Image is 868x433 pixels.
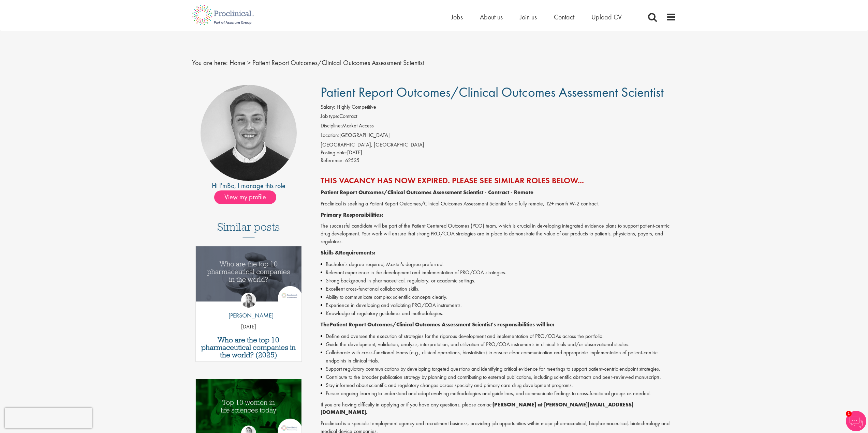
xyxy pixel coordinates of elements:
[321,309,676,318] li: Knowledge of regulatory guidelines and methodologies.
[321,381,676,389] li: Stay informed about scientific and regulatory changes across specialty and primary care drug deve...
[199,336,298,359] a: Who are the top 10 pharmaceutical companies in the world? (2025)
[321,389,676,398] li: Pursue ongoing learning to understand and adopt evolving methodologies and guidelines, and commun...
[321,189,533,196] strong: Patient Report Outcomes/Clinical Outcomes Assessment Scientist - Contract - Remote
[321,373,676,381] li: Contribute to the broader publication strategy by planning and contributing to external publicati...
[846,411,852,417] span: 1
[321,83,664,101] span: Patient Report Outcomes/Clinical Outcomes Assessment Scientist
[321,260,676,268] li: Bachelor's degree required; Master's degree preferred.
[321,293,676,301] li: Ability to communicate complex scientific concepts clearly.
[321,132,339,139] label: Location:
[201,85,297,181] img: imeage of recruiter Bo Forsen
[217,221,280,237] h3: Similar posts
[247,58,251,67] span: >
[451,13,463,21] a: Jobs
[321,340,676,349] li: Guide the development, validation, analysis, interpretation, and utilization of PRO/COA instrumen...
[321,401,676,417] p: If you are having difficulty in applying or if you have any questions, please contact
[321,122,342,130] label: Discipline:
[192,58,228,67] span: You are here:
[321,285,676,293] li: Excellent cross-functional collaboration skills.
[252,58,424,67] span: Patient Report Outcomes/Clinical Outcomes Assessment Scientist
[321,149,676,157] div: [DATE]
[223,293,274,323] a: Hannah Burke [PERSON_NAME]
[321,176,676,185] h2: This vacancy has now expired. Please see similar roles below...
[321,149,347,156] span: Posting date:
[321,222,676,246] p: The successful candidate will be part of the Patient Centered Outcomes (PCO) team, which is cruci...
[321,112,339,120] label: Job type:
[321,200,676,208] p: Proclinical is seeking a Patient Report Outcomes/Clinical Outcomes Assessment Scientist for a ful...
[223,311,274,320] p: [PERSON_NAME]
[321,112,676,122] li: Contract
[321,321,329,328] strong: The
[321,157,344,165] label: Reference:
[321,141,676,149] div: [GEOGRAPHIC_DATA], [GEOGRAPHIC_DATA]
[196,323,302,331] p: [DATE]
[591,13,622,21] a: Upload CV
[321,301,676,309] li: Experience in developing and validating PRO/COA instruments.
[241,293,256,308] img: Hannah Burke
[520,13,537,21] a: Join us
[846,411,866,431] img: Chatbot
[345,157,359,164] span: 62535
[337,103,376,110] span: Highly Competitive
[339,249,376,256] strong: Requirements:
[321,349,676,365] li: Collaborate with cross-functional teams (e.g., clinical operations, biostatistics) to ensure clea...
[214,190,276,204] span: View my profile
[196,246,302,307] a: Link to a post
[480,13,503,21] a: About us
[554,13,574,21] a: Contact
[321,401,633,416] strong: [PERSON_NAME] at [PERSON_NAME][EMAIL_ADDRESS][DOMAIN_NAME].
[230,58,246,67] a: breadcrumb link
[321,332,676,340] li: Define and oversee the execution of strategies for the rigorous development and implementation of...
[321,365,676,373] li: Support regulatory communications by developing targeted questions and identifying critical evide...
[321,211,383,218] strong: Primary Responsibilities:
[321,132,676,141] li: [GEOGRAPHIC_DATA]
[214,192,283,201] a: View my profile
[196,246,302,301] img: Top 10 pharmaceutical companies in the world 2025
[321,277,676,285] li: Strong background in pharmaceutical, regulatory, or academic settings.
[5,408,92,428] iframe: reCAPTCHA
[321,249,339,256] strong: Skills &
[329,321,555,328] strong: Patient Report Outcomes/Clinical Outcomes Assessment Scientist's responsibilities will be:
[192,181,306,191] div: Hi I'm , I manage this role
[321,268,676,277] li: Relevant experience in the development and implementation of PRO/COA strategies.
[321,122,676,132] li: Market Access
[321,103,335,111] label: Salary:
[227,181,234,190] a: Bo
